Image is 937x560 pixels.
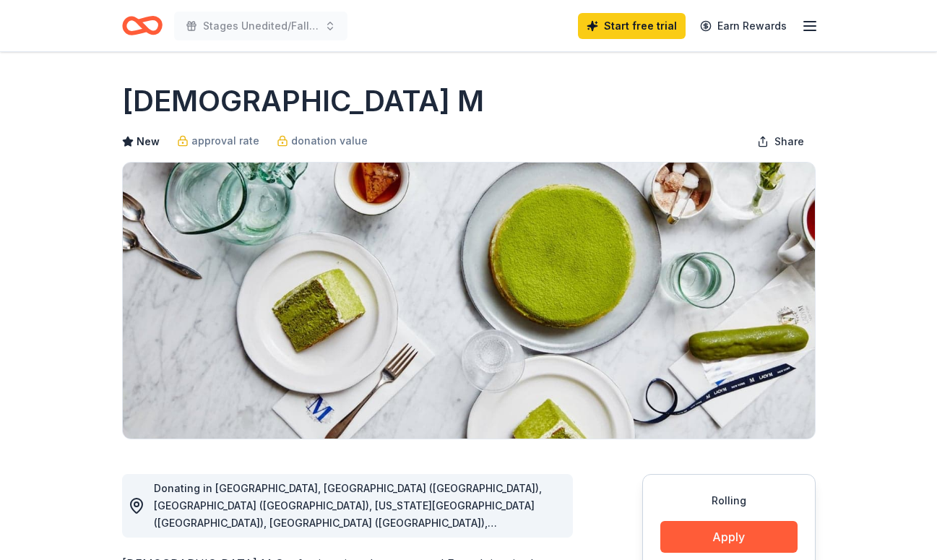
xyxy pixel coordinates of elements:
[746,127,816,156] button: Share
[691,13,795,39] a: Earn Rewards
[277,132,368,150] a: donation value
[660,521,798,553] button: Apply
[291,132,368,150] span: donation value
[137,133,160,150] span: New
[122,9,163,43] a: Home
[774,133,804,150] span: Share
[203,17,319,35] span: Stages Unedited/Fall Fundraiser
[122,81,484,121] h1: [DEMOGRAPHIC_DATA] M
[123,163,815,439] img: Image for Lady M
[174,12,347,40] button: Stages Unedited/Fall Fundraiser
[154,482,542,546] span: Donating in [GEOGRAPHIC_DATA], [GEOGRAPHIC_DATA] ([GEOGRAPHIC_DATA]), [GEOGRAPHIC_DATA] ([GEOGRAP...
[578,13,686,39] a: Start free trial
[177,132,259,150] a: approval rate
[660,492,798,509] div: Rolling
[191,132,259,150] span: approval rate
